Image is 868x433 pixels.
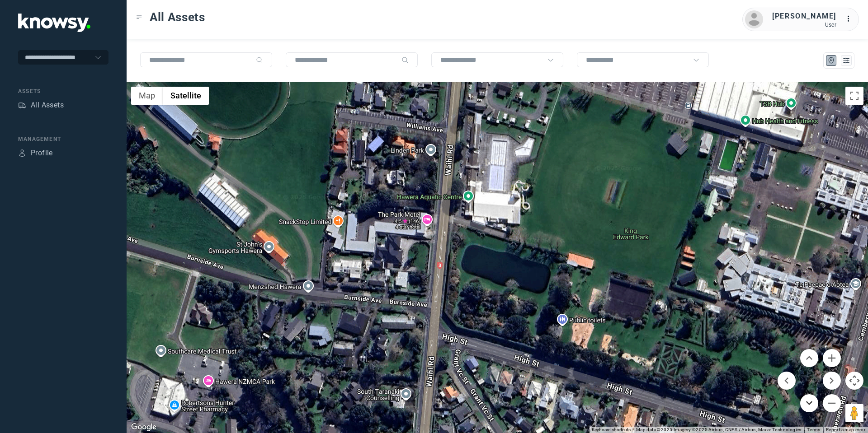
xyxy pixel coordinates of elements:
div: User [772,22,836,28]
div: List [842,56,850,65]
div: Profile [31,148,53,158]
a: AssetsAll Assets [18,100,64,111]
span: All Assets [150,9,205,25]
button: Toggle fullscreen view [845,87,863,105]
div: Assets [18,87,108,95]
div: Toggle Menu [136,14,142,20]
a: Report a map error [826,427,865,432]
img: avatar.png [745,10,763,28]
button: Show street map [131,87,163,105]
tspan: ... [846,15,855,22]
button: Move right [823,372,841,390]
div: Map [827,56,835,65]
div: Assets [18,101,26,109]
div: All Assets [31,100,64,111]
a: Terms (opens in new tab) [807,427,821,432]
button: Move up [800,349,818,367]
div: Profile [18,149,26,157]
img: Google [129,421,159,433]
div: Search [401,56,409,64]
img: Application Logo [18,14,90,32]
button: Show satellite imagery [163,87,209,105]
div: : [845,14,856,24]
button: Zoom in [823,349,841,367]
span: Map data ©2025 Imagery ©2025 Airbus, CNES / Airbus, Maxar Technologies [636,427,802,432]
div: [PERSON_NAME] [772,11,836,22]
div: : [845,14,856,26]
button: Move down [800,394,818,412]
button: Zoom out [823,394,841,412]
div: Search [256,56,263,64]
a: ProfileProfile [18,148,53,158]
button: Drag Pegman onto the map to open Street View [845,404,863,422]
button: Map camera controls [845,372,863,390]
button: Keyboard shortcuts [592,427,631,433]
button: Move left [778,372,796,390]
div: Management [18,135,108,143]
a: Open this area in Google Maps (opens a new window) [129,421,159,433]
